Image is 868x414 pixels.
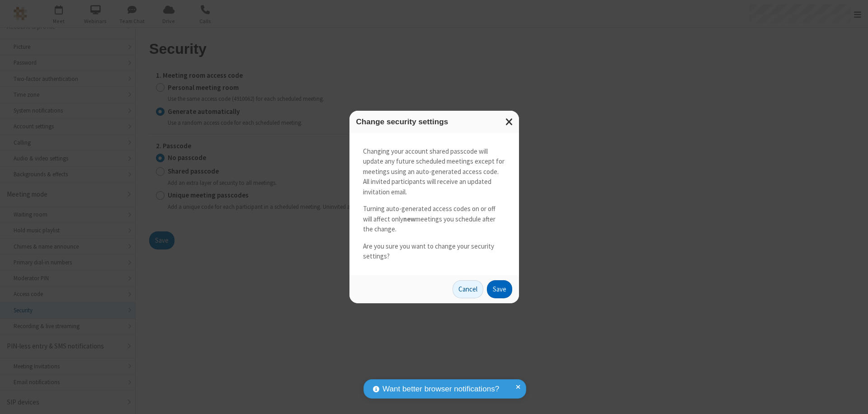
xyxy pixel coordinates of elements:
p: Are you sure you want to change your security settings? [363,241,505,262]
button: Save [487,280,512,298]
p: Changing your account shared passcode will update any future scheduled meetings except for meetin... [363,146,505,198]
span: Want better browser notifications? [382,383,499,395]
button: Cancel [453,280,483,298]
strong: new [403,215,415,223]
button: Close modal [500,111,519,133]
h3: Change security settings [356,118,512,126]
p: Turning auto-generated access codes on or off will affect only meetings you schedule after the ch... [363,204,505,235]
